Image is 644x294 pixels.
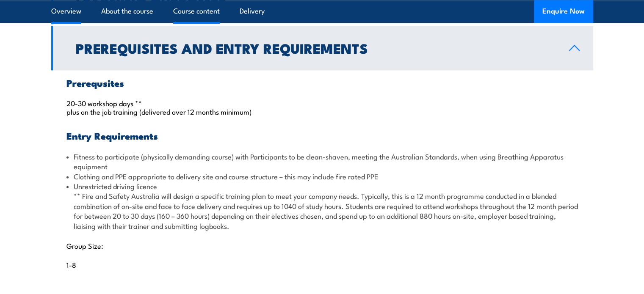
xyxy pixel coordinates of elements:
h3: Prerequsites [66,78,578,88]
p: 20-30 workshop days ** plus on the job training (delivered over 12 months minimum) [66,99,578,115]
h3: Entry Requirements [66,131,578,140]
p: Group Size: [66,241,578,250]
li: Fitness to participate (physically demanding course) with Participants to be clean-shaven, meetin... [66,151,578,171]
li: Clothing and PPE appropriate to delivery site and course structure – this may include fire rated PPE [66,171,578,181]
p: 1-8 [66,260,578,269]
li: Unrestricted driving licence ** Fire and Safety Australia will design a specific training plan to... [66,181,578,231]
a: Prerequisites and Entry Requirements [51,26,593,70]
h2: Prerequisites and Entry Requirements [76,42,556,54]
